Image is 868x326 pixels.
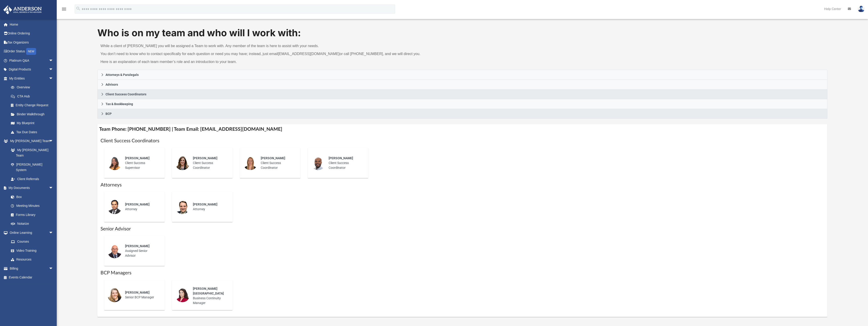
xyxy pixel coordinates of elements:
a: Box [6,192,56,201]
h1: Who is on my team and who will I work with: [97,26,828,40]
span: [PERSON_NAME] [329,156,353,160]
a: Attorneys & Paralegals [97,70,828,80]
div: Business Continuity Manager [190,283,229,309]
a: Tax Organizers [3,38,60,47]
img: User Pic [858,6,865,12]
i: search [76,6,81,11]
span: arrow_drop_down [49,74,58,83]
a: menu [61,9,67,12]
a: Order StatusNEW [3,47,60,56]
span: Attorneys & Paralegals [106,73,139,76]
a: Courses [6,237,58,246]
span: [PERSON_NAME] [125,291,150,294]
span: arrow_drop_down [49,264,58,273]
a: My Blueprint [6,119,58,128]
a: Advisors [97,80,828,89]
span: Advisors [106,83,118,86]
div: Client Success Coordinator [325,153,365,173]
div: Assigned Senior Advisor [122,241,162,261]
a: My [PERSON_NAME] Team [6,145,56,160]
img: thumbnail [243,156,258,170]
span: arrow_drop_down [49,184,58,193]
h1: Client Success Coordinators [101,138,824,144]
span: arrow_drop_down [49,65,58,74]
a: My [PERSON_NAME] Teamarrow_drop_down [3,137,58,146]
div: Client Success Supervisor [122,153,162,173]
a: Client Success Coordinators [97,89,828,99]
span: [PERSON_NAME] [125,203,150,206]
h1: BCP Managers [101,270,824,276]
a: Resources [6,255,58,264]
a: Entity Change Request [6,101,60,110]
a: Binder Walkthrough [6,110,60,119]
p: Here is an explanation of each team member’s role and an introduction to your team. [101,59,459,65]
a: My Documentsarrow_drop_down [3,184,58,193]
a: My Entitiesarrow_drop_down [3,74,60,83]
img: thumbnail [175,200,190,214]
a: [EMAIL_ADDRESS][DOMAIN_NAME] [278,52,339,56]
span: [PERSON_NAME] [193,156,217,160]
img: thumbnail [107,156,122,170]
div: Client Success Coordinator [258,153,297,173]
a: CTA Hub [6,92,60,101]
a: BCP [97,109,828,119]
img: thumbnail [107,200,122,214]
a: Home [3,20,60,29]
a: Tax & Bookkeeping [97,99,828,109]
span: [PERSON_NAME] [261,156,285,160]
img: Anderson Advisors Platinum Portal [2,5,43,14]
h4: Team Phone: [PHONE_NUMBER] | Team Email: [EMAIL_ADDRESS][DOMAIN_NAME] [97,124,828,134]
div: NEW [26,48,36,55]
a: Platinum Q&Aarrow_drop_down [3,56,60,65]
a: Notarize [6,219,58,228]
p: You don’t need to know who to contact specifically for each question or need you may have; instea... [101,51,459,57]
span: arrow_drop_down [49,228,58,237]
img: thumbnail [107,244,122,258]
span: [PERSON_NAME] [125,244,150,248]
h1: Senior Advisor [101,226,824,232]
img: thumbnail [107,288,122,302]
span: Tax & Bookkeeping [106,102,133,106]
a: Online Learningarrow_drop_down [3,228,58,237]
img: thumbnail [175,156,190,170]
a: Client Referrals [6,174,58,184]
span: [PERSON_NAME] [125,156,150,160]
a: Meeting Minutes [6,201,58,210]
span: arrow_drop_down [49,137,58,146]
p: While a client of [PERSON_NAME] you will be assigned a Team to work with. Any member of the team ... [101,43,459,49]
div: Senior BCP Manager [122,287,162,303]
a: Overview [6,83,60,92]
img: thumbnail [311,156,325,170]
span: arrow_drop_down [49,56,58,65]
a: Events Calendar [3,273,60,282]
i: menu [61,6,67,12]
div: Attorney [190,199,229,215]
div: Client Success Coordinator [190,153,229,173]
a: Billingarrow_drop_down [3,264,60,273]
a: Video Training [6,246,56,255]
span: [PERSON_NAME] [193,203,217,206]
a: [PERSON_NAME] System [6,160,58,174]
span: [PERSON_NAME][GEOGRAPHIC_DATA] [193,287,224,295]
div: Attorney [122,199,162,215]
h1: Attorneys [101,182,824,188]
a: Online Ordering [3,29,60,38]
a: Forms Library [6,210,56,219]
a: Tax Due Dates [6,128,60,137]
a: Digital Productsarrow_drop_down [3,65,60,74]
span: Client Success Coordinators [106,93,146,96]
img: thumbnail [175,288,190,302]
span: BCP [106,112,112,115]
